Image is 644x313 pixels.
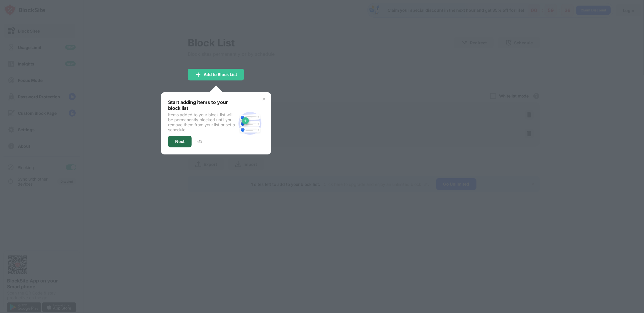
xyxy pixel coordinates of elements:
div: 1 of 3 [195,139,202,144]
div: Items added to your block list will be permanently blocked until you remove them from your list o... [168,112,236,132]
img: block-site.svg [236,109,264,137]
div: Start adding items to your block list [168,99,236,111]
div: Next [175,139,185,144]
div: Add to Block List [204,72,237,77]
img: x-button.svg [262,97,266,102]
